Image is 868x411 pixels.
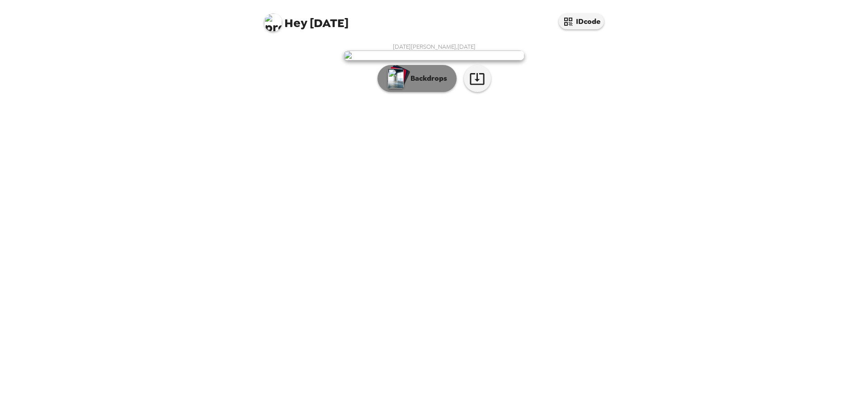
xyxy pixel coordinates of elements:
span: Hey [284,15,307,31]
button: IDcode [559,14,604,29]
img: profile pic [264,14,282,32]
img: user [344,51,524,60]
span: [DATE] [264,9,349,29]
p: Backdrops [406,73,447,84]
button: Backdrops [377,65,457,92]
span: [DATE][PERSON_NAME] , [DATE] [393,43,476,51]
